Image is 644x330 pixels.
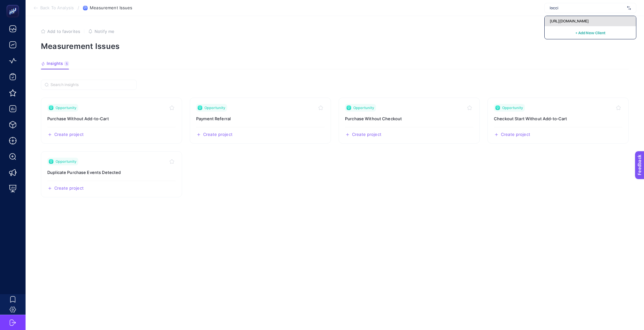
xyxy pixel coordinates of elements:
a: View insight titled [41,151,182,197]
button: Add to favorites [41,29,80,34]
a: View insight titled [190,98,331,144]
button: Toggle favorite [168,104,176,112]
span: Create project [352,132,381,137]
h3: Insight title [494,115,622,122]
a: View insight titled [339,98,480,144]
span: Create project [203,132,233,137]
span: Opportunity [204,105,225,110]
p: Measurement Issues [41,42,629,51]
span: Insights [47,61,63,66]
img: svg%3e [627,5,631,11]
span: Notify me [95,29,114,34]
span: Create project [501,132,530,137]
input: Nevzat Onay [550,5,625,11]
h3: Insight title [47,169,176,176]
span: [URL][DOMAIN_NAME] [550,19,589,24]
button: + Add New Client [575,29,605,36]
button: Toggle favorite [466,104,473,112]
span: + Add New Client [575,30,605,35]
span: Opportunity [56,159,76,164]
span: Opportunity [502,105,523,110]
span: Opportunity [56,105,76,110]
button: Toggle favorite [615,104,622,112]
input: Search [50,82,133,87]
a: View insight titled [487,98,629,144]
h3: Insight title [196,115,325,122]
span: Create project [54,186,84,191]
button: Create a new project based on this insight [494,132,530,137]
span: Opportunity [353,105,374,110]
div: 5 [64,61,69,66]
h3: Insight title [47,115,176,122]
button: Create a new project based on this insight [47,132,84,137]
button: Toggle favorite [317,104,325,112]
span: Add to favorites [47,29,80,34]
span: Measurement Issues [90,5,132,11]
a: View insight titled [41,98,182,144]
button: Create a new project based on this insight [47,186,84,191]
span: Feedback [4,2,24,7]
button: Create a new project based on this insight [196,132,233,137]
section: Insight Packages [41,98,629,197]
button: Toggle favorite [168,158,176,165]
button: Create a new project based on this insight [345,132,381,137]
span: Create project [54,132,84,137]
button: Notify me [88,29,114,34]
h3: Insight title [345,115,473,122]
span: / [78,5,79,10]
span: Back To Analysis [40,5,74,11]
